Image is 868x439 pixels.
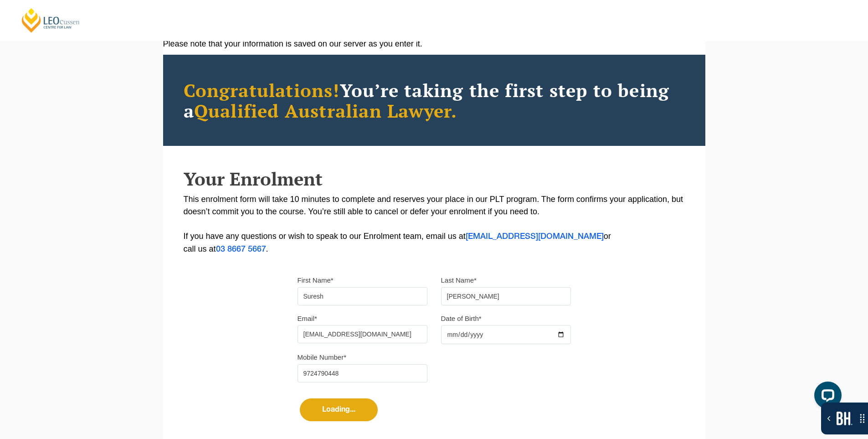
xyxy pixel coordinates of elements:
label: Last Name* [441,276,477,285]
label: First Name* [298,276,334,285]
input: First name [298,287,427,305]
a: [EMAIL_ADDRESS][DOMAIN_NAME] [466,233,604,240]
button: Loading... [300,398,378,421]
a: [PERSON_NAME] Centre for Law [21,7,81,33]
label: Date of Birth* [441,314,482,323]
label: Mobile Number* [298,353,347,362]
input: Mobile Number [298,364,427,382]
a: 03 8667 5667 [216,246,266,253]
iframe: LiveChat chat widget [807,378,845,416]
input: Last name [441,287,571,305]
h2: You’re taking the first step to being a [184,80,685,121]
h2: Your Enrolment [184,169,685,189]
p: This enrolment form will take 10 minutes to complete and reserves your place in our PLT program. ... [184,193,685,256]
label: Email* [298,314,317,323]
span: Congratulations! [184,78,340,102]
span: Qualified Australian Lawyer. [194,98,457,123]
div: Please note that your information is saved on our server as you enter it. [163,38,705,50]
input: Email [298,325,427,343]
